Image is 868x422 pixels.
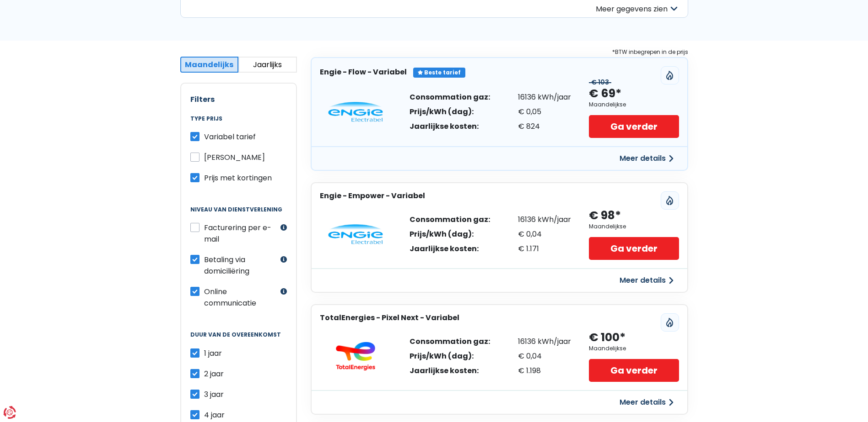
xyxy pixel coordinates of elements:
legend: Type prijs [190,116,287,131]
div: € 1.198 [518,367,571,375]
div: 16136 kWh/jaar [518,94,571,101]
span: 4 jaar [204,410,225,420]
div: Prijs/kWh (dag): [410,108,490,116]
a: Ga verder [589,237,679,260]
legend: Niveau van dienstverlening [190,206,287,222]
div: Maandelijkse [589,101,626,108]
h3: Engie - Flow - Variabel [320,68,407,76]
div: € 69* [589,86,621,101]
img: TotalEnergies [328,342,383,371]
div: Jaarlijkse kosten: [410,245,490,253]
label: Betaling via domiciliëring [204,254,278,277]
div: € 0,04 [518,231,571,238]
div: € 1.171 [518,245,571,253]
span: [PERSON_NAME] [204,152,265,163]
button: Meer details [614,150,679,167]
legend: Duur van de overeenkomst [190,332,287,347]
a: Ga verder [589,359,679,382]
div: Consommation gaz: [410,216,490,223]
h3: TotalEnergies - Pixel Next - Variabel [320,313,459,322]
img: Engie [328,224,383,244]
div: Maandelijkse [589,223,626,230]
div: € 103 [589,79,611,86]
div: Jaarlijkse kosten: [410,123,490,130]
label: Online communicatie [204,286,278,309]
div: Beste tarief [413,68,465,78]
div: *BTW inbegrepen in de prijs [311,47,688,57]
div: Consommation gaz: [410,94,490,101]
span: Prijs met kortingen [204,173,272,183]
label: Facturering per e-mail [204,222,278,245]
img: Engie [328,102,383,122]
div: € 98* [589,208,621,223]
h3: Engie - Empower - Variabel [320,191,425,200]
div: € 100* [589,330,625,345]
span: 3 jaar [204,389,224,400]
div: Maandelijkse [589,345,626,352]
span: Variabel tarief [204,132,256,142]
button: Meer details [614,272,679,289]
div: Consommation gaz: [410,338,490,345]
span: 1 jaar [204,348,222,359]
div: € 0,05 [518,108,571,116]
div: Prijs/kWh (dag): [410,353,490,360]
div: € 0,04 [518,353,571,360]
button: Jaarlijks [238,57,297,73]
button: Maandelijks [180,57,239,73]
div: Jaarlijkse kosten: [410,367,490,375]
span: 2 jaar [204,369,224,379]
button: Meer details [614,394,679,411]
h2: Filters [190,95,287,104]
div: 16136 kWh/jaar [518,338,571,345]
div: 16136 kWh/jaar [518,216,571,223]
div: Prijs/kWh (dag): [410,231,490,238]
a: Ga verder [589,115,679,138]
div: € 824 [518,123,571,130]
